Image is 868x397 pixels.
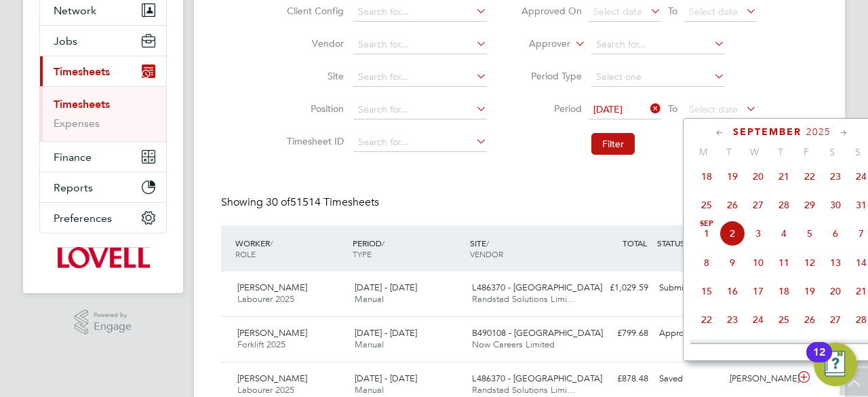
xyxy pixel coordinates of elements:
span: Forklift 2025 [237,339,285,350]
span: 12 [797,250,823,276]
label: Timesheet ID [283,135,344,147]
span: 8 [694,250,719,276]
span: [PERSON_NAME] [237,282,307,293]
span: [DATE] - [DATE] [355,327,417,339]
span: 29 [797,192,823,218]
div: PERIOD [349,231,467,266]
label: Approver [509,37,570,51]
span: Engage [94,321,132,333]
img: lovell-logo-retina.png [56,247,149,269]
div: £878.48 [583,368,654,390]
span: 15 [694,278,719,304]
span: Sep [694,221,719,227]
span: [PERSON_NAME] [237,327,307,339]
input: Search for... [591,35,725,54]
span: 29 [694,335,719,361]
div: Submitted [654,277,724,299]
span: 2 [719,221,745,246]
span: Network [54,4,96,17]
span: 21 [771,164,797,189]
span: 23 [719,307,745,333]
span: 5 [797,221,823,246]
span: Jobs [54,35,77,48]
span: Reports [54,181,93,194]
span: Powered by [94,309,132,321]
span: Manual [355,293,384,305]
span: T [716,146,742,158]
span: TYPE [353,248,372,259]
span: 26 [719,192,745,218]
span: L486370 - [GEOGRAPHIC_DATA] [472,282,602,293]
span: 51514 Timesheets [266,195,379,209]
input: Search for... [353,100,487,119]
button: Timesheets [40,56,166,86]
span: 25 [771,307,797,333]
button: Open Resource Center, 12 new notifications [814,343,857,386]
span: [PERSON_NAME] [237,373,307,384]
span: M [690,146,716,158]
span: 28 [771,192,797,218]
input: Search for... [353,68,487,87]
a: Timesheets [54,98,110,111]
span: 23 [823,164,848,189]
span: 22 [694,307,719,333]
span: 30 [823,192,848,218]
span: W [742,146,768,158]
span: Select date [593,5,642,18]
span: 25 [694,192,719,218]
span: 19 [719,164,745,189]
span: 30 [719,335,745,361]
label: Approved On [521,5,582,17]
button: Reports [40,172,166,202]
span: Now Careers Limited [472,339,555,350]
span: 13 [823,250,848,276]
span: To [664,2,682,20]
span: 17 [745,278,771,304]
span: [DATE] - [DATE] [355,282,417,293]
span: / [270,238,273,248]
span: 1 [694,221,719,246]
span: 2025 [806,126,831,138]
a: Expenses [54,117,100,130]
span: Randstad Solutions Limi… [472,293,576,305]
span: 20 [823,278,848,304]
button: Filter [591,133,635,155]
button: Finance [40,142,166,172]
span: Preferences [54,212,112,225]
div: Timesheets [40,86,166,141]
label: Site [283,70,344,82]
button: Jobs [40,26,166,56]
span: 18 [694,164,719,189]
span: September [733,126,802,138]
span: Randstad Solutions Limi… [472,384,576,396]
span: / [486,238,489,248]
div: WORKER [232,231,349,266]
span: Manual [355,339,384,350]
label: Vendor [283,37,344,50]
span: 27 [745,192,771,218]
span: S [819,146,845,158]
span: Select date [689,5,738,18]
span: / [382,238,384,248]
a: Powered byEngage [75,309,132,335]
label: Position [283,102,344,115]
div: £1,029.59 [583,277,654,299]
span: 6 [823,221,848,246]
span: Timesheets [54,65,110,78]
span: ROLE [235,248,256,259]
div: [PERSON_NAME] [724,368,795,390]
span: Select date [689,103,738,115]
span: [DATE] - [DATE] [355,373,417,384]
span: 10 [745,250,771,276]
span: TOTAL [623,238,647,248]
div: £799.68 [583,322,654,345]
span: 18 [771,278,797,304]
span: 24 [745,307,771,333]
div: 12 [813,352,825,370]
label: Client Config [283,5,344,17]
span: 22 [797,164,823,189]
span: F [793,146,819,158]
span: 9 [719,250,745,276]
div: STATUS [654,231,724,255]
span: 19 [797,278,823,304]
